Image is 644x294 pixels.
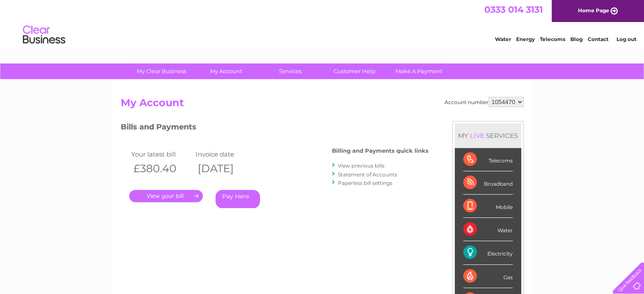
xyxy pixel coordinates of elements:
div: Mobile [463,195,513,218]
h3: Bills and Payments [121,121,428,136]
div: Gas [463,265,513,288]
div: Water [463,218,513,241]
a: Services [255,63,325,79]
div: Electricity [463,241,513,264]
a: 0333 014 3131 [484,4,543,15]
a: View previous bills [338,162,384,169]
a: Contact [588,36,608,42]
th: £380.40 [129,160,194,177]
a: Blog [570,36,583,42]
h4: Billing and Payments quick links [332,148,428,154]
div: Broadband [463,171,513,195]
a: Energy [516,36,535,42]
div: Clear Business is a trading name of Verastar Limited (registered in [GEOGRAPHIC_DATA] No. 3667643... [122,5,522,41]
a: Log out [616,36,636,42]
a: Paperless bill settings [338,180,392,186]
a: Telecoms [540,36,565,42]
a: . [129,190,203,202]
div: LIVE [468,132,486,140]
img: logo.png [22,22,66,48]
td: Your latest bill [129,148,194,160]
h2: My Account [121,97,524,113]
a: My Account [191,63,261,79]
a: Make A Payment [384,63,454,79]
div: Account number [445,97,524,107]
a: Customer Help [320,63,390,79]
th: [DATE] [193,160,258,177]
td: Invoice date [193,148,258,160]
a: Pay Here [216,190,260,208]
a: Water [495,36,511,42]
a: My Clear Business [127,63,196,79]
a: Statement of Accounts [338,171,397,178]
div: Telecoms [463,148,513,171]
div: MY SERVICES [455,124,521,148]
